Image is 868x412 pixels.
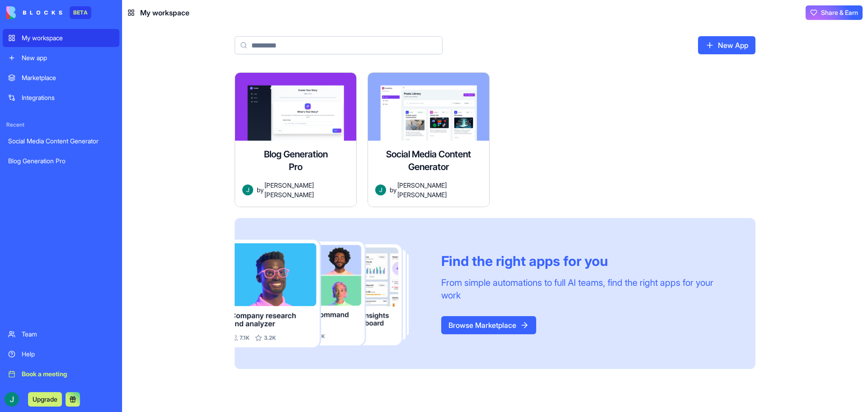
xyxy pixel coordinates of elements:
[22,53,114,62] div: New app
[698,36,755,54] a: New App
[441,316,536,334] a: Browse Marketplace
[397,180,482,199] span: [PERSON_NAME] [PERSON_NAME]
[28,394,62,403] a: Upgrade
[368,72,490,207] a: Social Media Content GeneratorAvatarby[PERSON_NAME] [PERSON_NAME]
[259,148,332,173] h4: Blog Generation Pro
[235,72,357,207] a: Blog Generation ProAvatarby[PERSON_NAME] [PERSON_NAME]
[22,93,114,102] div: Integrations
[22,369,114,379] div: Book a meeting
[3,345,119,363] a: Help
[3,325,119,343] a: Team
[390,185,396,194] span: by
[22,33,114,43] div: My workspace
[22,330,114,339] div: Team
[375,185,386,195] img: Avatar
[6,6,91,19] a: BETA
[28,392,62,407] button: Upgrade
[140,7,189,18] span: My workspace
[806,5,863,20] button: Share & Earn
[441,276,734,302] div: From simple automations to full AI teams, find the right apps for your work
[5,392,19,407] img: ACg8ocJyJ4ol8_TYcq9yl9b69UwgbqZyKNYpzNKtgu_2fZeK2toQLA=s96-c
[3,89,119,107] a: Integrations
[3,69,119,87] a: Marketplace
[257,185,263,194] span: by
[22,73,114,82] div: Marketplace
[3,132,119,150] a: Social Media Content Generator
[70,6,91,19] div: BETA
[242,185,253,195] img: Avatar
[3,365,119,383] a: Book a meeting
[375,148,482,173] h4: Social Media Content Generator
[235,240,427,348] img: Frame_181_egmpey.png
[8,137,114,146] div: Social Media Content Generator
[3,152,119,170] a: Blog Generation Pro
[3,49,119,67] a: New app
[3,121,119,128] span: Recent
[441,253,734,269] div: Find the right apps for you
[3,29,119,47] a: My workspace
[22,350,114,359] div: Help
[821,8,858,17] span: Share & Earn
[264,180,349,199] span: [PERSON_NAME] [PERSON_NAME]
[6,6,62,19] img: logo
[8,156,114,166] div: Blog Generation Pro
